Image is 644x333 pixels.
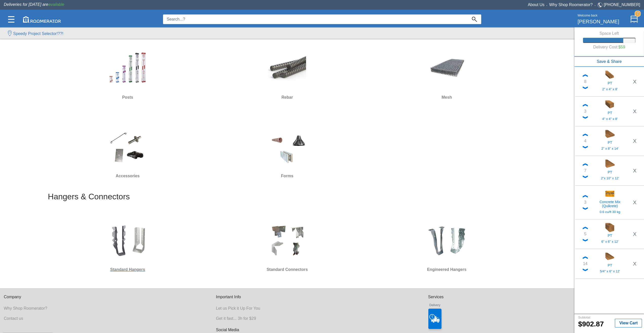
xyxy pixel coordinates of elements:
div: 3 [584,108,587,114]
b: View Cart [619,321,638,325]
h2: Hangers & Connectors [48,192,527,205]
img: 13100003_sm.jpg [605,222,615,233]
h6: Social Media [216,328,428,332]
a: PT4" x 4" x 8' [590,100,630,123]
strong: 7 [635,11,641,17]
button: View Cart [615,319,642,327]
img: Up_Chevron.png [583,256,588,259]
img: S&H_H&C_Hangers.jpg [109,221,147,259]
div: 14 [583,261,588,267]
h6: Forms [209,173,365,179]
div: 8 [584,79,587,85]
img: Down_Chevron.png [583,146,588,148]
a: Why Shop Roomerator? [549,3,593,7]
img: S&H_Support_Forms_1715.jpg [268,128,306,166]
img: 13300013_sm.jpg [605,252,615,262]
a: PT2" x 4" x 8' [590,70,630,93]
div: 5 [584,231,587,237]
h6: Delivery Cost: [587,43,631,51]
img: Up_Chevron.png [583,134,588,136]
h5: 5/4" x 6" x 12' [594,269,626,273]
h5: PT [594,233,626,238]
img: 10120003_sm.jpg [605,189,615,199]
button: X [630,107,640,115]
span: • [593,4,597,7]
a: Standard Hangers [50,218,205,273]
div: 4 [584,138,587,144]
button: X [630,230,640,238]
button: Save & Share [574,57,644,67]
label: $59 [618,45,625,49]
h5: 2" x 8" x 14' [594,147,626,151]
span: available [48,2,64,7]
img: S&H_H&C_EngHangers.jpg [428,221,466,259]
img: Up_Chevron.png [583,163,588,166]
div: 7 [584,168,587,174]
h6: Space Left [583,31,635,36]
h6: Posts [50,94,205,101]
img: S&H_Support_Mesh.jpg [428,49,466,87]
b: 902.87 [578,320,604,328]
img: Up_Chevron.png [583,74,588,77]
img: roomerator-logo.svg [23,16,61,23]
img: 13100011_sm.jpg [605,100,615,110]
img: S&H_H&C_Connectors.jpg [268,221,306,259]
h6: Company [4,295,216,299]
h5: PT [594,262,626,267]
img: Search_Icon.svg [472,17,477,22]
img: Telephone.svg [597,2,604,8]
h5: PT [594,169,626,174]
h6: Services [428,295,640,299]
h6: Mesh [369,94,525,101]
img: S&H_Support_Asc.jpg [109,128,147,166]
a: Let us Pick it Up For You [216,306,260,310]
img: Up_Chevron.png [583,195,588,198]
img: S&H_Support_Rebar.jpg [268,49,306,87]
h5: 2"x 10" x 12' [594,176,626,180]
a: [PHONE_NUMBER] [604,3,640,7]
a: PT2"x 10" x 12' [590,159,630,182]
a: Rebar [209,45,365,101]
h6: Accessories [50,173,205,179]
a: PT5/4" x 6" x 12' [590,252,630,275]
a: Posts [50,45,205,101]
label: Speedy Project Selector!??! [13,31,63,37]
img: Down_Chevron.png [583,239,588,241]
h5: PT [594,80,626,85]
button: X [630,198,640,206]
h5: Concrete Mix (Quikrete) [594,199,626,208]
img: Categories.svg [8,16,14,23]
a: Engineered Hangers [369,218,525,273]
span: Deliveries for [DATE] are [4,2,64,7]
img: Cart.svg [630,15,638,23]
h5: 2" x 4" x 8' [594,87,626,91]
h6: Delivery [428,302,441,307]
h5: PT [594,110,626,115]
img: Down_Chevron.png [583,207,588,210]
small: Subtotal: [578,316,591,319]
h6: Standard Connectors [209,266,365,273]
h6: Standard Hangers [50,266,205,273]
a: Mesh [369,45,525,101]
img: Down_Chevron.png [583,176,588,178]
input: Search...? [163,14,468,24]
h5: 6" x 6" x 12' [594,240,626,244]
label: $ [578,320,582,328]
img: Down_Chevron.png [583,269,588,271]
a: About Us [528,3,545,7]
h6: Engineered Hangers [369,266,525,273]
a: Forms [209,124,365,179]
a: PT2" x 8" x 14' [590,129,630,153]
img: 13200023_sm.jpg [605,159,615,169]
img: S&H_Support_Post.jpg [109,49,147,87]
a: Why Shop Roomerator? [4,306,47,310]
img: Delivery_Icon?! [428,309,441,329]
h6: Rebar [209,94,365,101]
a: Accessories [50,124,205,179]
button: X [630,137,640,145]
img: Up_Chevron.png [583,227,588,229]
a: PT6" x 6" x 12' [590,222,630,246]
a: Get it fast... 3h for $29 [216,316,256,321]
div: 3 [584,199,587,205]
h5: 0.6 cu/ft 30 kg [594,210,626,214]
